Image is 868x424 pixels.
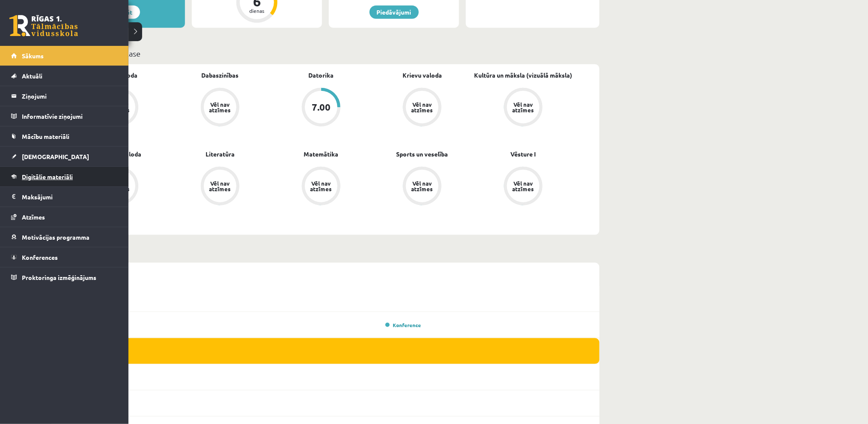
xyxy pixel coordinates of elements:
[22,233,89,241] span: Motivācijas programma
[11,66,118,86] a: Aktuāli
[511,150,536,159] a: Vēsture I
[372,88,473,128] a: Vēl nav atzīmes
[22,187,118,207] legend: Maksājumi
[22,213,45,221] span: Atzīmes
[11,167,118,186] a: Digitālie materiāli
[372,167,473,207] a: Vēl nav atzīmes
[473,167,574,207] a: Vēl nav atzīmes
[11,227,118,247] a: Motivācijas programma
[9,15,78,36] a: Rīgas 1. Tālmācības vidusskola
[385,322,421,328] a: Konference
[51,263,600,286] div: (08.09 - 14.09)
[271,167,372,207] a: Vēl nav atzīmes
[55,48,596,59] p: Mācību plāns 10.b2 klase
[304,150,339,159] a: Matemātika
[170,167,271,207] a: Vēl nav atzīmes
[11,126,118,146] a: Mācību materiāli
[271,88,372,128] a: 7.00
[511,102,535,113] div: Vēl nav atzīmes
[244,8,270,13] div: dienas
[11,247,118,267] a: Konferences
[11,106,118,126] a: Informatīvie ziņojumi
[309,71,334,80] a: Datorika
[410,102,434,113] div: Vēl nav atzīmes
[309,180,333,192] div: Vēl nav atzīmes
[22,274,96,281] span: Proktoringa izmēģinājums
[206,150,235,159] a: Literatūra
[22,132,69,140] span: Mācību materiāli
[22,253,58,261] span: Konferences
[11,147,118,166] a: [DEMOGRAPHIC_DATA]
[370,6,419,19] a: Piedāvājumi
[55,246,596,258] p: Nedēļa
[474,71,573,80] a: Kultūra un māksla (vizuālā māksla)
[511,180,535,192] div: Vēl nav atzīmes
[312,102,331,112] div: 7.00
[202,71,239,80] a: Dabaszinības
[410,180,434,192] div: Vēl nav atzīmes
[397,150,448,159] a: Sports un veselība
[22,72,42,80] span: Aktuāli
[208,180,232,192] div: Vēl nav atzīmes
[473,88,574,128] a: Vēl nav atzīmes
[22,153,89,160] span: [DEMOGRAPHIC_DATA]
[11,207,118,227] a: Atzīmes
[170,88,271,128] a: Vēl nav atzīmes
[22,86,118,106] legend: Ziņojumi
[11,46,118,66] a: Sākums
[22,106,118,126] legend: Informatīvie ziņojumi
[22,52,44,60] span: Sākums
[11,268,118,287] a: Proktoringa izmēģinājums
[11,86,118,106] a: Ziņojumi
[208,102,232,113] div: Vēl nav atzīmes
[403,71,442,80] a: Krievu valoda
[11,187,118,207] a: Maksājumi
[22,173,73,180] span: Digitālie materiāli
